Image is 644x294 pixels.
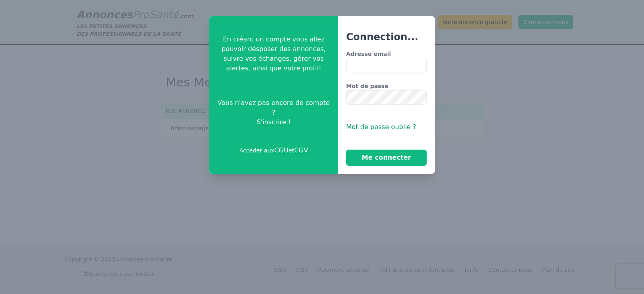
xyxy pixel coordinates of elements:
span: S'inscrire ! [257,117,291,127]
label: Adresse email [346,50,427,58]
h3: Connection... [346,31,427,43]
span: Vous n'avez pas encore de compte ? [216,98,332,117]
p: Accéder aux et [239,146,308,155]
label: Mot de passe [346,82,427,90]
p: En créant un compte vous allez pouvoir désposer des annonces, suivre vos échanges, gérer vos aler... [216,35,332,73]
a: CGU [274,146,288,154]
a: CGV [294,146,308,154]
button: Me connecter [346,150,427,166]
span: Mot de passe oublié ? [346,123,416,131]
